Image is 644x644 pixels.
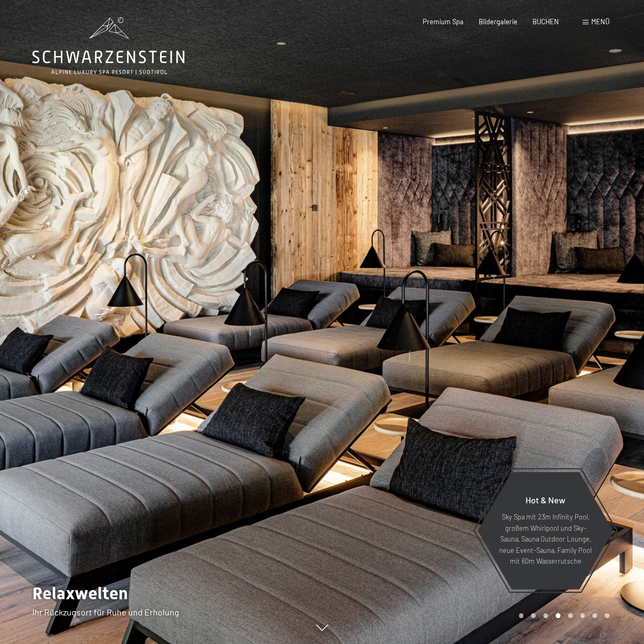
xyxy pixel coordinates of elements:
a: Bildergalerie [479,17,517,26]
div: Carousel Pagination [515,613,610,618]
div: Carousel Page 4 (Current Slide) [556,613,561,618]
div: Carousel Page 7 [592,613,597,618]
div: Carousel Page 8 [605,613,610,618]
div: Carousel Page 1 [519,613,524,618]
a: BUCHEN [533,17,559,26]
a: Hot & New Sky Spa mit 23m Infinity Pool, großem Whirlpool und Sky-Sauna, Sauna Outdoor Lounge, ne... [477,472,614,590]
p: Sky Spa mit 23m Infinity Pool, großem Whirlpool und Sky-Sauna, Sauna Outdoor Lounge, neue Event-S... [499,511,592,566]
div: Carousel Page 3 [543,613,548,618]
a: Premium Spa [423,17,464,26]
span: Hot & New [526,495,565,505]
span: Menü [591,17,610,26]
div: Carousel Page 6 [580,613,585,618]
div: Carousel Page 5 [568,613,573,618]
div: Carousel Page 2 [531,613,536,618]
